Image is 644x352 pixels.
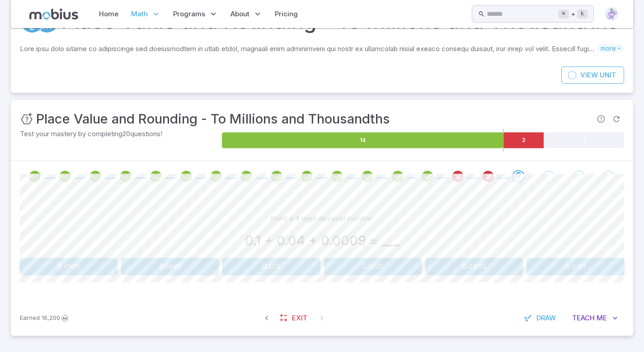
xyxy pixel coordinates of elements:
p: Build a 4 digit decimal number [271,214,373,224]
span: View [580,70,598,80]
div: Review your answer [28,170,41,183]
div: Review your answer [421,170,434,183]
span: Earned [20,314,40,323]
div: Review your answer [210,170,222,183]
span: On Latest Question [314,310,330,326]
div: + [559,9,588,19]
button: 0.0141 [526,258,624,275]
span: Teach [572,313,595,323]
h3: Place Value and Rounding - To Millions and Thousandths [36,109,390,129]
div: Review your answer [301,170,313,183]
span: About [230,9,249,19]
div: Go to the next question [602,170,615,183]
div: Review your answer [270,170,283,183]
span: Programs [173,9,205,19]
span: Draw [536,313,556,323]
div: Go to the next question [512,170,525,183]
span: Report an issue with the question [593,111,609,127]
p: Lore ipsu dolo sitame co adipiscinge sed doeiusmodtem in utlab etdol, magnaali enim adminimveni q... [20,44,597,54]
kbd: ⌘ [559,10,569,19]
button: 0.1409 [121,258,219,275]
button: 0.0409 [425,258,523,275]
div: Review your answer [89,170,102,183]
span: Unit [600,70,616,80]
p: Earn Mobius dollars to buy game boosters [20,314,70,323]
a: Home [96,4,121,24]
div: Go to the next question [542,170,555,183]
a: Exit [275,309,314,327]
button: Draw [519,309,562,327]
a: ViewUnit [561,67,624,84]
h3: 0.1 + 0.04 + 0.0009 = ___ [245,231,400,251]
a: Pricing [272,4,301,24]
button: 0.1041 [324,258,422,275]
span: Exit [292,313,307,323]
div: Review your answer [361,170,374,183]
span: 16,200 [42,314,60,323]
span: Refresh Question [609,111,624,127]
div: Go to the next question [573,170,585,183]
div: Review your answer [59,170,71,183]
div: Review your answer [482,170,494,183]
kbd: k [577,10,588,19]
button: 0.4109 [20,258,118,275]
div: Review your answer [180,170,193,183]
div: Review your answer [391,170,404,183]
span: Previous Question [259,310,275,326]
div: Review your answer [150,170,162,183]
span: Me [597,313,607,323]
div: Review your answer [119,170,132,183]
div: Review your answer [331,170,343,183]
div: Review your answer [240,170,253,183]
span: Math [131,9,148,19]
div: Review your answer [451,170,464,183]
p: Test your mastery by completing 20 questions! [20,129,220,139]
button: 0.149 [222,258,320,275]
button: TeachMe [566,309,624,327]
img: diamond.svg [605,7,618,21]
